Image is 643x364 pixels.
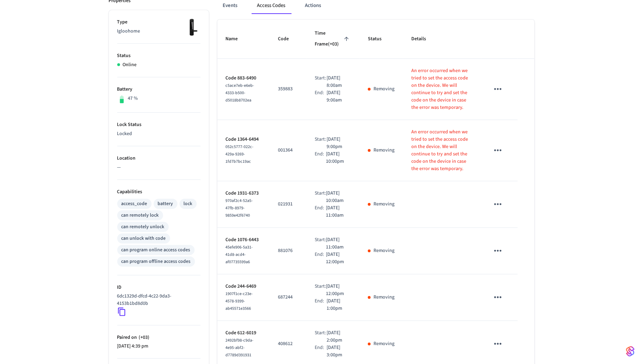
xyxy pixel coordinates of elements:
[315,136,327,150] div: Start:
[373,340,395,348] p: Removing
[278,340,298,348] p: 408612
[226,329,261,337] p: Code 612-6019
[183,19,201,36] img: igloohome_mortise_2p
[315,89,327,104] div: End:
[315,251,326,266] div: End:
[121,246,190,254] div: can program online access codes
[373,85,395,93] p: Removing
[278,294,298,301] p: 687244
[226,144,254,164] span: 052c5777-022c-429a-9269-1fd7b7bc19ac
[121,258,191,265] div: can program offline access codes
[326,283,351,297] p: [DATE] 12:00pm
[184,200,193,208] div: lock
[373,294,395,301] p: Removing
[117,284,201,291] p: ID
[117,334,201,341] p: Paired on
[226,75,261,82] p: Code 883-6490
[121,200,147,208] div: access_code
[327,329,351,344] p: [DATE] 2:00pm
[117,19,201,26] p: Type
[327,136,351,150] p: [DATE] 9:00pm
[278,85,298,93] p: 359883
[117,155,201,162] p: Location
[315,150,326,165] div: End:
[123,61,137,69] p: Online
[158,200,173,208] div: battery
[121,223,165,231] div: can remotely unlock
[315,236,326,251] div: Start:
[315,28,351,50] span: Time Frame(+03)
[226,337,254,358] span: 2492bf98-c9da-4e95-abf2-d7789d391931
[226,244,253,265] span: 45efe906-5a31-41d8-acd4-af07735599a6
[368,34,391,44] span: Status
[315,204,326,219] div: End:
[278,247,298,254] p: 881076
[226,198,253,218] span: 970af2c4-52a5-47fb-8979-9859e42f6740
[226,136,261,143] p: Code 1364-6494
[121,235,166,242] div: can unlock with code
[278,147,298,154] p: 001364
[226,291,253,311] span: 1907f1ce-c23e-4578-9399-ab45571e3566
[373,247,395,254] p: Removing
[326,150,351,165] p: [DATE] 10:00pm
[412,128,473,173] p: An error occurred when we tried to set the access code on the device. We will continue to try and...
[373,201,395,208] p: Removing
[373,147,395,154] p: Removing
[412,34,435,44] span: Details
[137,334,149,341] span: ( +03 )
[226,236,261,244] p: Code 1076-6443
[278,201,298,208] p: 021931
[128,95,138,102] p: 47 %
[315,283,326,297] div: Start:
[626,346,635,357] img: SeamLogoGradient.69752ec5.svg
[226,283,261,290] p: Code 244-6469
[117,188,201,196] p: Capabilities
[226,34,247,44] span: Name
[315,75,327,89] div: Start:
[326,190,351,204] p: [DATE] 10:00am
[278,34,298,44] span: Code
[117,293,198,307] p: 6dc1329d-dfcd-4c22-9da3-4153b1bd8d0b
[327,344,351,359] p: [DATE] 3:00pm
[121,212,159,219] div: can remotely lock
[117,121,201,128] p: Lock Status
[327,297,351,312] p: [DATE] 1:00pm
[117,52,201,59] p: Status
[326,251,351,266] p: [DATE] 12:00pm
[315,329,327,344] div: Start:
[226,190,261,197] p: Code 1931-6373
[117,164,201,171] p: —
[117,130,201,138] p: Locked
[412,67,473,111] p: An error occurred when we tried to set the access code on the device. We will continue to try and...
[326,204,351,219] p: [DATE] 11:00am
[327,75,351,89] p: [DATE] 8:00am
[315,297,327,312] div: End:
[315,344,327,359] div: End:
[117,86,201,93] p: Battery
[315,190,326,204] div: Start:
[327,89,351,104] p: [DATE] 9:00am
[117,28,201,35] p: Igloohome
[326,236,351,251] p: [DATE] 11:00am
[226,83,254,103] span: c5ace7eb-e6eb-4333-b500-d5018b8702ea
[117,343,201,350] p: [DATE] 4:39 pm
